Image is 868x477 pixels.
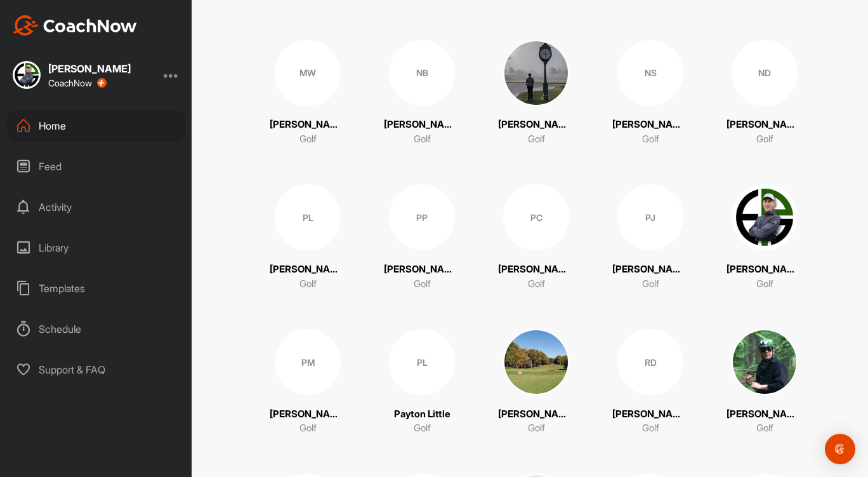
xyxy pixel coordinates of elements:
a: PC[PERSON_NAME]Golf [498,184,574,291]
div: MW [275,40,341,106]
img: CoachNow [13,15,137,36]
p: Golf [528,421,545,436]
img: square_b710a1929316e3260afba386eb281e2c.jpg [732,184,798,250]
div: Activity [7,191,186,223]
p: Golf [642,277,659,292]
p: Golf [299,277,317,292]
a: ND[PERSON_NAME]Golf [727,40,803,147]
p: [PERSON_NAME] [612,118,688,132]
a: [PERSON_NAME]Golf [498,40,574,147]
p: Golf [299,132,317,147]
img: square_1f90187a66a01ba9495ca9a9d94e9148.jpg [503,40,569,106]
p: Golf [299,421,317,436]
a: PL[PERSON_NAME]Golf [270,184,346,291]
p: Golf [414,277,431,292]
p: Golf [414,421,431,436]
a: NS[PERSON_NAME]Golf [612,40,688,147]
p: Golf [756,421,773,436]
div: Library [7,232,186,264]
p: Golf [414,132,431,147]
a: RD[PERSON_NAME]Golf [612,329,688,436]
p: [PERSON_NAME] [612,407,688,422]
p: [PERSON_NAME] [498,407,574,422]
p: [PERSON_NAME] [384,118,460,132]
p: Golf [528,132,545,147]
div: PJ [617,184,683,250]
a: PM[PERSON_NAME]Golf [270,329,346,436]
a: MW[PERSON_NAME]Golf [270,40,346,147]
p: Golf [528,277,545,292]
a: NB[PERSON_NAME]Golf [384,40,460,147]
a: [PERSON_NAME]Golf [498,329,574,436]
div: ND [732,40,798,106]
div: NS [617,40,683,106]
p: [PERSON_NAME] [727,262,803,277]
div: RD [617,329,683,395]
p: [PERSON_NAME] [270,407,346,422]
div: PL [389,329,455,395]
p: Golf [642,132,659,147]
a: [PERSON_NAME]Golf [727,329,803,436]
p: Golf [756,132,773,147]
p: [PERSON_NAME] [498,262,574,277]
img: square_b710a1929316e3260afba386eb281e2c.jpg [13,61,41,89]
p: Golf [642,421,659,436]
p: Golf [756,277,773,292]
div: PM [275,329,341,395]
p: [PERSON_NAME] [727,407,803,422]
div: PP [389,184,455,250]
p: [PERSON_NAME] [384,262,460,277]
div: PC [503,184,569,250]
div: Open Intercom Messenger [825,434,855,464]
div: CoachNow [48,78,107,88]
p: [PERSON_NAME] [498,118,574,132]
div: Schedule [7,313,186,345]
div: PL [275,184,341,250]
p: [PERSON_NAME] [612,262,688,277]
div: NB [389,40,455,106]
p: [PERSON_NAME] [727,118,803,132]
a: PJ[PERSON_NAME]Golf [612,184,688,291]
a: [PERSON_NAME]Golf [727,184,803,291]
p: [PERSON_NAME] [270,118,346,132]
img: square_dedf3031103a0861a8054c9850bf70d9.jpg [732,329,798,395]
a: PP[PERSON_NAME]Golf [384,184,460,291]
a: PLPayton LittleGolf [384,329,460,436]
div: [PERSON_NAME] [48,64,131,74]
div: Templates [7,272,186,304]
div: Feed [7,151,186,182]
div: Support & FAQ [7,354,186,386]
div: Home [7,110,186,142]
p: [PERSON_NAME] [270,262,346,277]
img: square_ed77782b057f70f53c93fdd2ed354d60.jpg [503,329,569,395]
p: Payton Little [394,407,450,422]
